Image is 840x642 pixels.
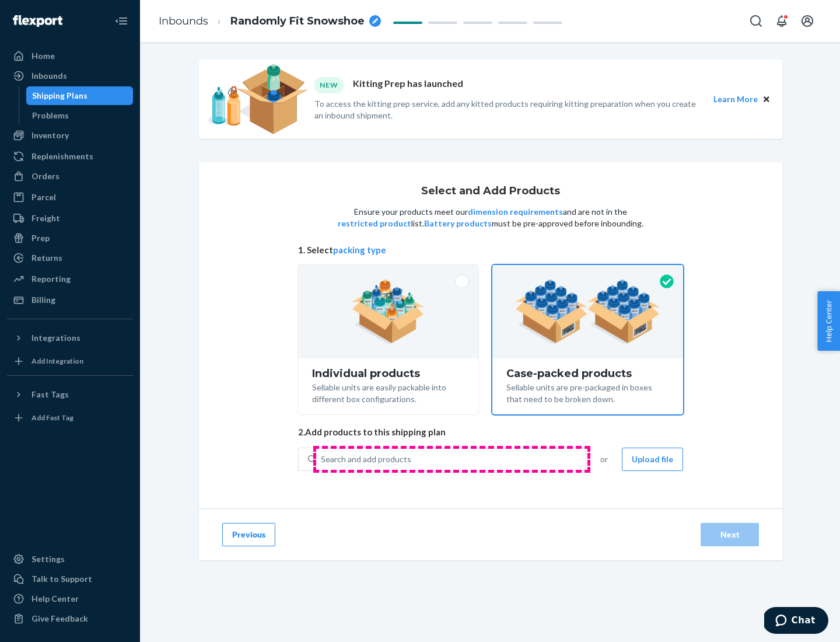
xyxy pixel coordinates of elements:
[7,409,133,427] a: Add Fast Tag
[337,206,645,229] p: Ensure your products meet our and are not in the list. must be pre-approved before inbounding.
[515,280,660,344] img: case-pack.59cecea509d18c883b923b81aeac6d0b.png
[600,453,608,465] span: or
[32,110,69,121] div: Problems
[298,426,683,438] span: 2. Add products to this shipping plan
[312,368,464,379] div: Individual products
[7,229,133,247] a: Prep
[32,389,69,400] div: Fast Tags
[149,4,390,39] ol: breadcrumbs
[32,332,80,344] div: Integrations
[7,352,133,371] a: Add Integration
[32,70,67,82] div: Inbounds
[32,212,60,224] div: Freight
[468,206,563,218] button: dimension requirements
[701,523,759,546] button: Next
[760,93,773,106] button: Close
[7,291,133,309] a: Billing
[7,550,133,568] a: Settings
[32,90,87,102] div: Shipping Plans
[230,14,365,29] span: Randomly Fit Snowshoe
[32,50,55,62] div: Home
[817,291,840,351] button: Help Center
[744,9,768,33] button: Open Search Box
[26,86,134,105] a: Shipping Plans
[7,270,133,288] a: Reporting
[506,379,669,405] div: Sellable units are pre-packaged in boxes that need to be broken down.
[32,191,56,203] div: Parcel
[314,98,703,121] p: To access the kitting prep service, add any kitted products requiring kitting preparation when yo...
[32,553,65,565] div: Settings
[7,67,133,85] a: Inbounds
[764,607,828,636] iframe: Opens a widget where you can chat to one of our agents
[314,77,344,93] div: NEW
[7,329,133,347] button: Integrations
[710,529,749,540] div: Next
[333,244,386,256] button: packing type
[312,379,464,405] div: Sellable units are easily packable into different box configurations.
[7,609,133,628] button: Give Feedback
[421,186,560,197] h1: Select and Add Products
[32,130,69,141] div: Inventory
[26,106,134,125] a: Problems
[13,15,62,27] img: Flexport logo
[32,151,93,162] div: Replenishments
[32,573,92,585] div: Talk to Support
[32,356,83,366] div: Add Integration
[713,93,758,106] button: Learn More
[7,188,133,207] a: Parcel
[338,218,411,229] button: restricted product
[7,385,133,404] button: Fast Tags
[32,252,62,264] div: Returns
[32,613,88,624] div: Give Feedback
[622,448,683,471] button: Upload file
[796,9,819,33] button: Open account menu
[7,126,133,145] a: Inventory
[7,570,133,588] button: Talk to Support
[32,413,73,423] div: Add Fast Tag
[7,209,133,228] a: Freight
[32,273,71,285] div: Reporting
[32,232,50,244] div: Prep
[298,244,683,256] span: 1. Select
[110,9,133,33] button: Close Navigation
[352,280,425,344] img: individual-pack.facf35554cb0f1810c75b2bd6df2d64e.png
[32,170,60,182] div: Orders
[770,9,793,33] button: Open notifications
[159,15,208,27] a: Inbounds
[32,593,79,605] div: Help Center
[353,77,463,93] p: Kitting Prep has launched
[321,453,411,465] div: Search and add products
[506,368,669,379] div: Case-packed products
[7,249,133,267] a: Returns
[7,167,133,186] a: Orders
[7,589,133,608] a: Help Center
[32,294,55,306] div: Billing
[7,147,133,166] a: Replenishments
[7,47,133,65] a: Home
[424,218,492,229] button: Battery products
[222,523,275,546] button: Previous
